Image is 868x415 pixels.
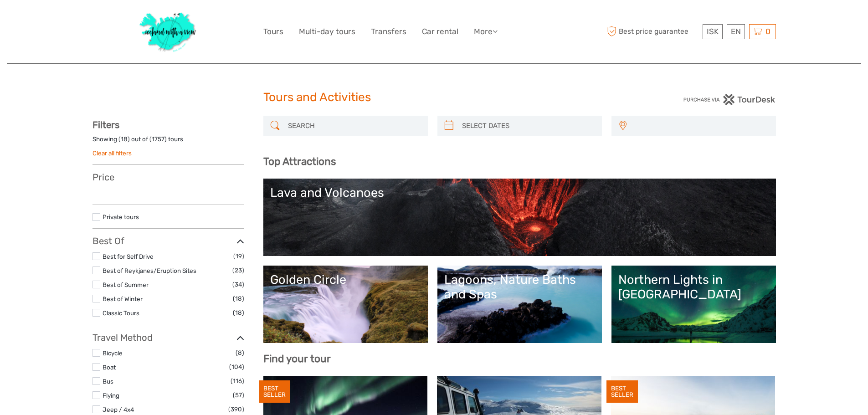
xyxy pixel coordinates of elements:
b: Top Attractions [263,155,336,168]
span: (23) [232,265,244,276]
a: Golden Circle [270,272,421,336]
a: Tours [263,25,283,38]
div: Lagoons, Nature Baths and Spas [444,272,595,302]
a: Car rental [422,25,458,38]
a: Best of Summer [103,281,149,288]
b: Find your tour [263,353,331,365]
h3: Best Of [92,236,244,246]
div: Lava and Volcanoes [270,185,769,200]
h3: Travel Method [92,332,244,343]
a: Jeep / 4x4 [103,406,134,413]
a: Classic Tours [103,309,139,317]
div: BEST SELLER [259,380,290,403]
img: PurchaseViaTourDesk.png [683,94,776,105]
div: BEST SELLER [606,380,638,403]
input: SELECT DATES [458,118,597,134]
span: (19) [233,251,244,261]
span: (116) [231,376,244,386]
a: More [474,25,498,38]
a: Private tours [103,213,139,220]
a: Best for Self Drive [103,253,154,260]
span: (104) [229,362,244,372]
strong: Filters [92,119,119,130]
div: Golden Circle [270,272,421,287]
span: Best price guarantee [605,24,700,39]
a: Lagoons, Nature Baths and Spas [444,272,595,336]
a: Clear all filters [92,149,132,157]
div: EN [727,24,745,39]
h1: Tours and Activities [263,90,605,105]
a: Boat [103,364,116,371]
span: 0 [764,27,772,36]
span: (8) [236,348,244,358]
a: Transfers [371,25,406,38]
a: Northern Lights in [GEOGRAPHIC_DATA] [618,272,769,336]
span: (57) [233,390,244,400]
span: (390) [228,404,244,415]
img: 1077-ca632067-b948-436b-9c7a-efe9894e108b_logo_big.jpg [135,7,201,56]
input: SEARCH [284,118,423,134]
a: Bicycle [103,349,123,357]
span: (18) [233,293,244,304]
span: ISK [707,27,719,36]
a: Bus [103,378,113,385]
div: Showing ( ) out of ( ) tours [92,135,244,149]
a: Flying [103,392,119,399]
a: Best of Winter [103,295,143,302]
span: (18) [233,307,244,318]
a: Multi-day tours [299,25,355,38]
h3: Price [92,172,244,183]
label: 18 [121,135,128,143]
label: 1757 [152,135,164,143]
span: (34) [232,279,244,290]
a: Best of Reykjanes/Eruption Sites [103,267,196,274]
div: Northern Lights in [GEOGRAPHIC_DATA] [618,272,769,302]
a: Lava and Volcanoes [270,185,769,249]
